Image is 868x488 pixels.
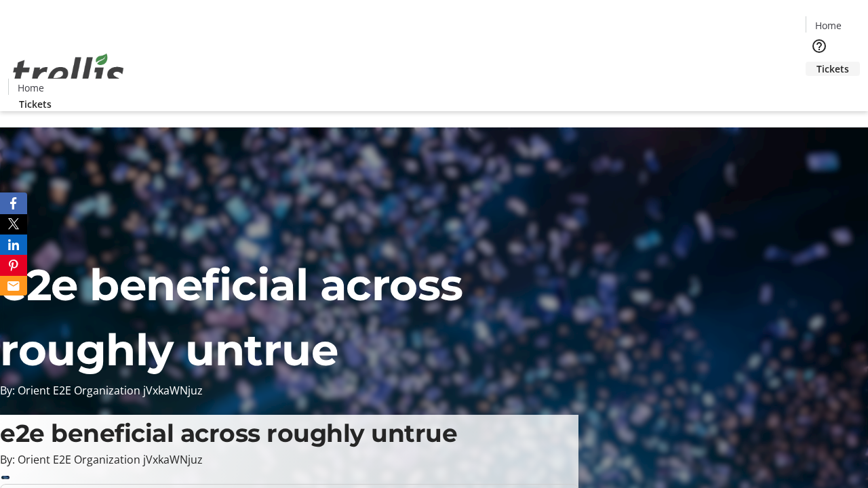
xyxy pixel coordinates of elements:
span: Tickets [816,62,849,76]
span: Home [815,18,842,33]
button: Help [806,33,833,60]
span: Tickets [19,97,52,111]
a: Home [9,81,52,95]
a: Home [806,18,850,33]
a: Tickets [8,97,62,111]
button: Cart [806,76,833,103]
img: Orient E2E Organization jVxkaWNjuz's Logo [8,39,129,106]
span: Home [18,81,44,95]
a: Tickets [806,62,860,76]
